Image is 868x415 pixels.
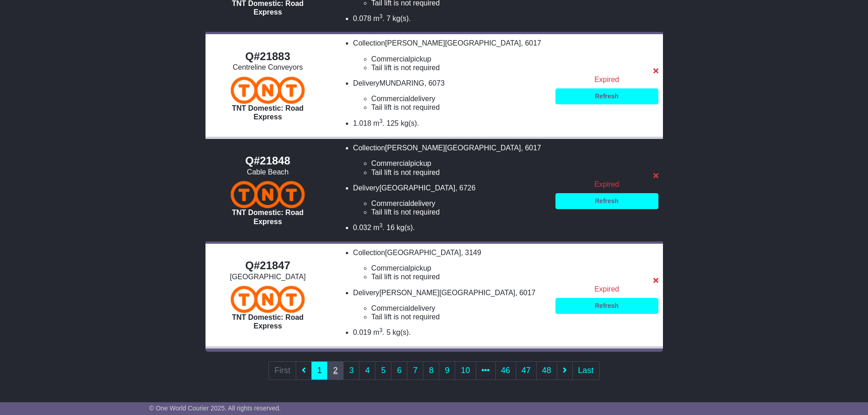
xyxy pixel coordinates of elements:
[371,304,410,312] span: Commercial
[149,405,281,412] span: © One World Courier 2025. All rights reserved.
[385,249,461,256] span: [GEOGRAPHIC_DATA]
[371,208,546,216] li: Tail lift is not required
[407,361,423,380] a: 7
[386,224,395,231] span: 16
[555,285,658,293] div: Expired
[210,168,326,176] div: Cable Beach
[380,13,383,20] sup: 3
[371,264,546,272] li: pickup
[371,199,546,208] li: delivery
[555,88,658,104] a: Refresh
[371,168,546,177] li: Tail lift is not required
[572,361,600,380] a: Last
[455,361,476,380] a: 10
[353,119,371,127] span: 1.018
[521,144,541,152] span: , 6017
[393,15,411,22] span: kg(s).
[353,328,371,336] span: 0.019
[353,143,546,177] li: Collection
[371,313,546,321] li: Tail lift is not required
[353,248,546,282] li: Collection
[555,298,658,314] a: Refresh
[385,39,521,47] span: [PERSON_NAME][GEOGRAPHIC_DATA]
[210,154,326,168] div: Q#21848
[210,272,326,281] div: [GEOGRAPHIC_DATA]
[359,361,375,380] a: 4
[231,181,305,208] img: TNT Domestic: Road Express
[371,304,546,313] li: delivery
[353,184,546,217] li: Delivery
[371,159,546,168] li: pickup
[371,94,546,103] li: delivery
[386,328,390,336] span: 5
[373,119,384,127] span: m .
[461,249,481,256] span: , 3149
[555,75,658,84] div: Expired
[373,328,384,336] span: m .
[232,104,303,121] span: TNT Domestic: Road Express
[343,361,360,380] a: 3
[232,209,303,225] span: TNT Domestic: Road Express
[353,39,546,72] li: Collection
[536,361,557,380] a: 48
[371,55,410,63] span: Commercial
[380,222,383,229] sup: 3
[371,159,410,167] span: Commercial
[401,119,419,127] span: kg(s).
[386,15,390,22] span: 7
[393,328,411,336] span: kg(s).
[555,193,658,209] a: Refresh
[371,272,546,281] li: Tail lift is not required
[353,224,371,231] span: 0.032
[380,289,515,297] span: [PERSON_NAME][GEOGRAPHIC_DATA]
[439,361,455,380] a: 9
[353,288,546,322] li: Delivery
[380,79,425,87] span: MUNDARING
[495,361,516,380] a: 46
[386,119,399,127] span: 125
[371,55,546,63] li: pickup
[210,259,326,272] div: Q#21847
[371,63,546,72] li: Tail lift is not required
[380,184,456,192] span: [GEOGRAPHIC_DATA]
[391,361,407,380] a: 6
[380,327,383,333] sup: 3
[521,39,541,47] span: , 6017
[371,264,410,272] span: Commercial
[455,184,475,192] span: , 6726
[375,361,391,380] a: 5
[371,95,410,102] span: Commercial
[371,200,410,207] span: Commercial
[231,286,305,313] img: TNT Domestic: Road Express
[515,289,535,297] span: , 6017
[210,50,326,63] div: Q#21883
[516,361,537,380] a: 47
[424,79,444,87] span: , 6073
[371,103,546,112] li: Tail lift is not required
[353,15,371,22] span: 0.078
[311,361,328,380] a: 1
[397,224,415,231] span: kg(s).
[423,361,439,380] a: 8
[385,144,521,152] span: [PERSON_NAME][GEOGRAPHIC_DATA]
[210,63,326,72] div: Centreline Conveyors
[353,79,546,112] li: Delivery
[555,180,658,189] div: Expired
[373,15,384,22] span: m .
[232,313,303,330] span: TNT Domestic: Road Express
[380,118,383,124] sup: 3
[373,224,384,231] span: m .
[231,77,305,104] img: TNT Domestic: Road Express
[327,361,344,380] a: 2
